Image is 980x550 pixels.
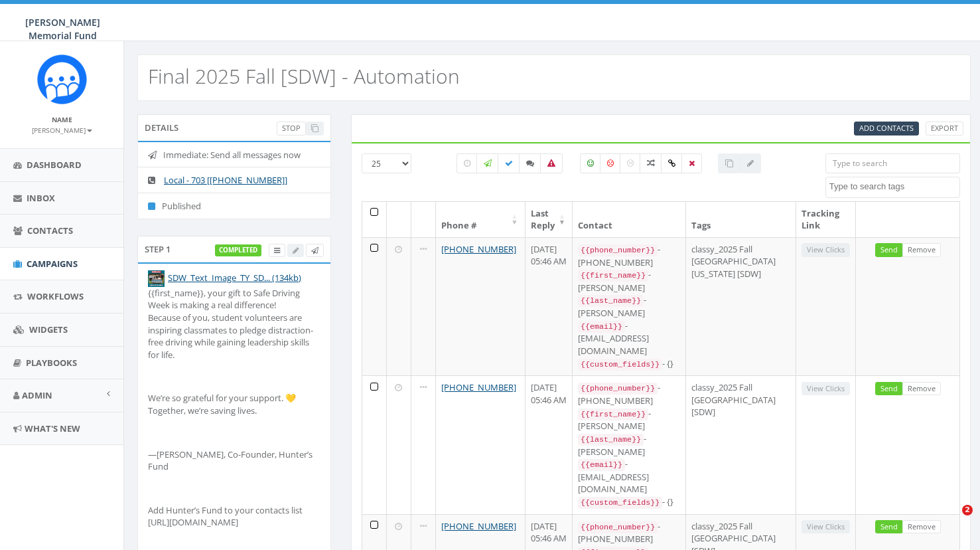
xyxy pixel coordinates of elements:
[148,392,320,416] p: We’re so grateful for your support. 💛 Together, we’re saving lives.
[578,459,625,471] code: {{email}}
[441,381,516,393] a: [PHONE_NUMBER]
[164,174,287,186] a: Local - 703 [[PHONE_NUMBER]]
[578,320,680,357] div: - [EMAIL_ADDRESS][DOMAIN_NAME]
[26,357,77,369] span: Playbooks
[578,295,644,307] code: {{last_name}}
[578,521,658,533] code: {{phone_number}}
[277,122,306,136] a: Stop
[436,202,525,237] th: Phone #: activate to sort column ascending
[578,497,662,509] code: {{custom_fields}}
[274,245,280,255] span: View Campaign Delivery Statistics
[25,422,80,434] span: What's New
[476,153,499,173] label: Sending
[578,268,680,294] div: - [PERSON_NAME]
[825,153,960,173] input: Type to search
[926,122,963,136] a: Export
[148,65,460,87] h2: Final 2025 Fall [SDW] - Automation
[32,126,92,135] small: [PERSON_NAME]
[578,383,658,395] code: {{phone_number}}
[902,243,941,257] a: Remove
[441,520,516,532] a: [PHONE_NUMBER]
[525,375,573,513] td: [DATE] 05:46 AM
[578,458,680,496] div: - [EMAIL_ADDRESS][DOMAIN_NAME]
[578,294,680,319] div: - [PERSON_NAME]
[620,153,641,173] label: Neutral
[148,448,320,473] p: —[PERSON_NAME], Co-Founder, Hunter’s Fund
[578,407,680,432] div: - [PERSON_NAME]
[578,321,625,333] code: {{email}}
[25,16,100,42] span: [PERSON_NAME] Memorial Fund
[875,520,903,534] a: Send
[32,124,92,136] a: [PERSON_NAME]
[27,225,73,236] span: Contacts
[148,202,162,211] i: Published
[640,153,662,173] label: Mixed
[215,244,261,256] label: completed
[902,382,941,396] a: Remove
[859,123,914,133] span: CSV files only
[148,151,163,159] i: Immediate: Send all messages now
[138,142,330,168] li: Immediate: Send all messages now
[854,122,919,136] a: Add Contacts
[37,54,87,104] img: Rally_Corp_Icon.png
[902,520,941,534] a: Remove
[27,192,55,204] span: Inbox
[578,359,662,371] code: {{custom_fields}}
[148,504,320,529] p: Add Hunter’s Fund to your contacts list [URL][DOMAIN_NAME]
[578,496,680,509] div: - {}
[137,236,331,262] div: Step 1
[661,153,683,173] label: Link Clicked
[580,153,601,173] label: Positive
[525,202,573,237] th: Last Reply: activate to sort column ascending
[441,243,516,255] a: [PHONE_NUMBER]
[935,505,967,537] iframe: Intercom live chat
[796,202,856,237] th: Tracking Link
[962,505,973,515] span: 2
[29,323,68,335] span: Widgets
[456,153,478,173] label: Pending
[573,202,686,237] th: Contact
[578,270,648,282] code: {{first_name}}
[578,357,680,371] div: - {}
[519,153,541,173] label: Replied
[681,153,702,173] label: Removed
[27,258,78,270] span: Campaigns
[498,153,520,173] label: Delivered
[578,520,680,545] div: - [PHONE_NUMBER]
[578,243,680,268] div: - [PHONE_NUMBER]
[138,193,330,219] li: Published
[311,245,318,255] span: Send Test Message
[875,243,903,257] a: Send
[686,202,796,237] th: Tags
[168,272,301,284] a: SDW_Text_Image_TY_SD... (134kb)
[829,181,959,193] textarea: Search
[137,114,331,141] div: Details
[600,153,621,173] label: Negative
[22,389,52,401] span: Admin
[578,381,680,407] div: - [PHONE_NUMBER]
[686,237,796,375] td: classy_2025 Fall [GEOGRAPHIC_DATA][US_STATE] [SDW]
[686,375,796,513] td: classy_2025 Fall [GEOGRAPHIC_DATA] [SDW]
[27,159,82,171] span: Dashboard
[148,287,320,361] p: {{first_name}}, your gift to Safe Driving Week is making a real difference! Because of you, stude...
[540,153,563,173] label: Bounced
[27,290,84,302] span: Workflows
[875,382,903,396] a: Send
[578,434,644,446] code: {{last_name}}
[578,409,648,420] code: {{first_name}}
[52,115,72,124] small: Name
[859,123,914,133] span: Add Contacts
[525,237,573,375] td: [DATE] 05:46 AM
[578,432,680,458] div: - [PERSON_NAME]
[578,244,658,256] code: {{phone_number}}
